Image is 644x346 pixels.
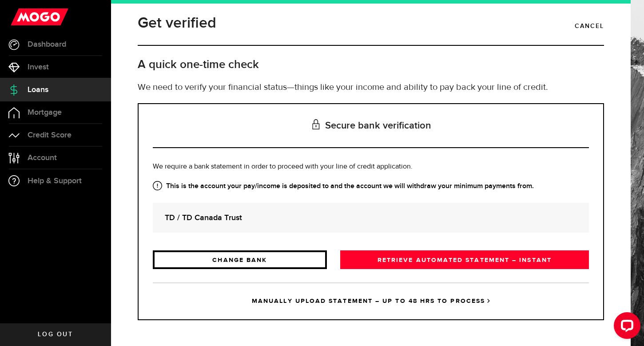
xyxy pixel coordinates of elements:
a: CHANGE BANK [153,250,327,269]
span: Loans [28,86,48,94]
span: Account [28,154,57,162]
h2: A quick one-time check [138,57,604,72]
strong: This is the account your pay/income is deposited to and the account we will withdraw your minimum... [153,181,589,192]
a: RETRIEVE AUTOMATED STATEMENT – INSTANT [340,250,589,269]
iframe: LiveChat chat widget [607,309,644,346]
span: Credit Score [28,131,72,139]
span: Mortgage [28,109,62,117]
span: Log out [38,331,73,338]
h3: Secure bank verification [153,104,589,148]
span: Invest [28,63,49,71]
strong: TD / TD Canada Trust [165,212,577,224]
p: We need to verify your financial status—things like your income and ability to pay back your line... [138,81,604,94]
h1: Get verified [138,12,216,35]
span: Help & Support [28,177,82,185]
a: Cancel [575,19,604,34]
span: Dashboard [28,40,66,48]
span: We require a bank statement in order to proceed with your line of credit application. [153,163,413,170]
